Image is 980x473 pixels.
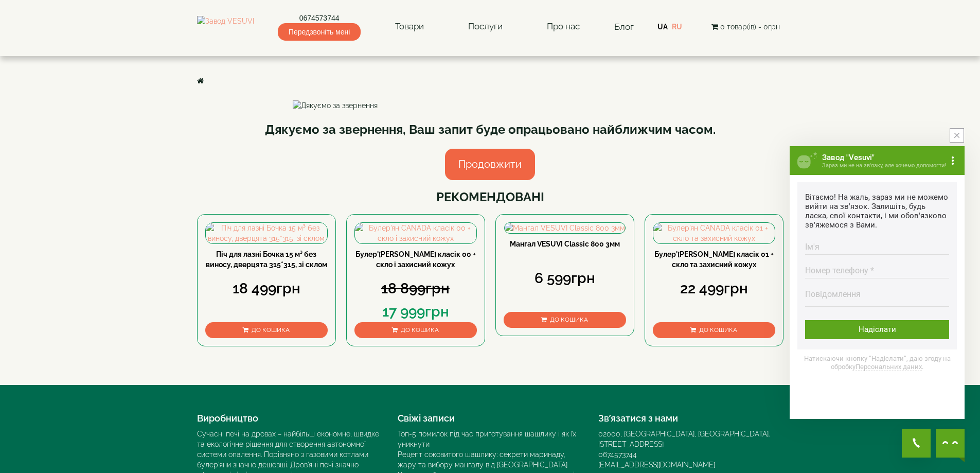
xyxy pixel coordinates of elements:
[398,413,583,424] h4: Свіжі записи
[504,268,626,289] div: 6 599грн
[657,23,668,31] a: UA
[197,413,382,424] h4: Виробництво
[510,240,620,248] a: Мангал VESUVI Classic 800 3мм
[654,250,774,269] a: Булер'[PERSON_NAME] класік 01 + скло та захисний кожух
[206,223,327,243] img: Піч для лазні Бочка 15 м³ без виносу, дверцята 315*315, зі склом
[355,250,476,269] a: Булер'[PERSON_NAME] класік 00 + скло і захисний кожух
[354,302,477,322] div: 17 999грн
[598,461,715,469] a: [EMAIL_ADDRESS][DOMAIN_NAME]
[354,322,477,338] button: До кошика
[206,250,327,269] a: Піч для лазні Бочка 15 м³ без виносу, дверцята 315*315, зі склом
[398,430,576,448] a: Топ-5 помилок під час приготування шашлику і як їх уникнути
[653,322,775,338] button: До кошика
[598,450,637,459] a: 0674573744
[902,429,931,458] button: Get Call button
[699,326,737,334] span: До кошика
[598,413,783,424] h4: Зв’язатися з нами
[708,21,783,32] button: 0 товар(ів) - 0грн
[653,223,775,243] img: Булер'ян CANADA класік 01 + скло та захисний кожух
[653,278,775,299] div: 22 499грн
[354,278,477,299] div: 18 899грн
[398,450,567,469] a: Рецепт соковитого шашлику: секрети маринаду, жару та вибору мангалу від [GEOGRAPHIC_DATA]
[936,429,965,458] button: Chat button
[205,278,328,299] div: 18 499грн
[598,429,783,449] div: 02000, [GEOGRAPHIC_DATA], [GEOGRAPHIC_DATA]. [STREET_ADDRESS]
[537,15,590,39] a: Про нас
[252,326,290,334] span: До кошика
[805,192,949,230] div: Вітаємо! На жаль, зараз ми не можемо вийти на зв'язок. Залишіть, будь ласка, свої контакти, і ми ...
[445,149,535,180] a: Продовжити
[504,312,626,328] button: До кошика
[197,16,254,38] img: Завод VESUVI
[278,23,361,41] span: Передзвоніть мені
[355,223,476,243] img: Булер'ян CANADA класік 00 + скло і захисний кожух
[505,223,625,233] img: Мангал VESUVI Classic 800 3мм
[950,128,964,143] button: close button
[720,23,780,31] span: 0 товар(ів) - 0грн
[614,22,634,32] a: Блог
[205,322,328,338] button: До кошика
[197,121,783,138] div: Дякуємо за звернення, Ваш запит буде опрацьовано найближчим часом.
[672,23,682,31] a: RU
[278,13,361,23] a: 0674573744
[293,100,688,111] img: Дякуємо за звернення
[550,316,588,323] span: До кошика
[401,326,439,334] span: До кошика
[805,320,949,339] div: Надіслати
[385,15,434,39] a: Товари
[948,146,965,175] button: more button
[458,15,513,39] a: Послуги
[856,363,922,371] a: Персональних даних
[797,355,957,371] span: Натискаючи кнопку “Надіслати”, даю згоду на обробку .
